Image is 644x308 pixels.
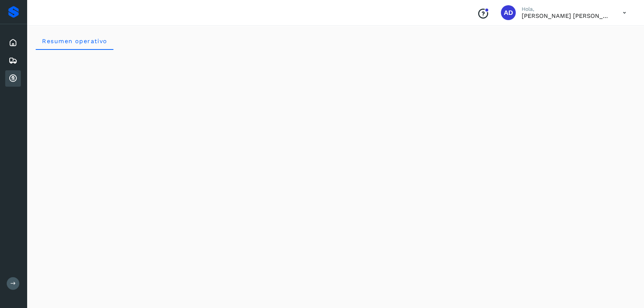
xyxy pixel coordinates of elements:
div: Cuentas por cobrar [5,70,21,87]
span: Resumen operativo [42,38,107,45]
div: Embarques [5,52,21,69]
div: Inicio [5,35,21,51]
p: Hola, [522,6,611,12]
p: ALMA DELIA CASTAÑEDA MERCADO [522,12,611,19]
